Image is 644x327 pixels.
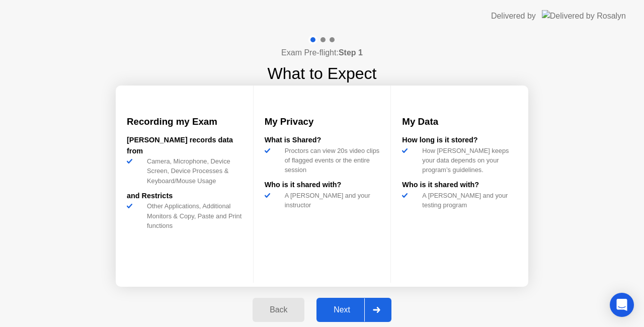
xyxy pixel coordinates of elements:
div: Open Intercom Messenger [610,293,634,317]
div: [PERSON_NAME] records data from [127,135,242,156]
div: A [PERSON_NAME] and your instructor [281,191,380,210]
div: Camera, Microphone, Device Screen, Device Processes & Keyboard/Mouse Usage [143,156,242,186]
button: Back [253,298,304,322]
h3: Recording my Exam [127,115,242,129]
div: Next [319,305,364,314]
div: Who is it shared with? [402,180,517,191]
div: A [PERSON_NAME] and your testing program [418,191,517,210]
div: Delivered by [491,10,536,22]
div: Who is it shared with? [265,180,380,191]
h3: My Privacy [265,115,380,129]
div: Other Applications, Additional Monitors & Copy, Paste and Print functions [143,201,242,230]
div: How [PERSON_NAME] keeps your data depends on your program’s guidelines. [418,146,517,175]
div: How long is it stored? [402,135,517,146]
img: Delivered by Rosalyn [542,10,626,22]
h4: Exam Pre-flight: [281,47,363,59]
h1: What to Expect [268,61,377,86]
h3: My Data [402,115,517,129]
div: and Restricts [127,191,242,202]
div: Back [256,305,301,314]
button: Next [316,298,391,322]
b: Step 1 [339,48,363,57]
div: What is Shared? [265,135,380,146]
div: Proctors can view 20s video clips of flagged events or the entire session [281,146,380,175]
